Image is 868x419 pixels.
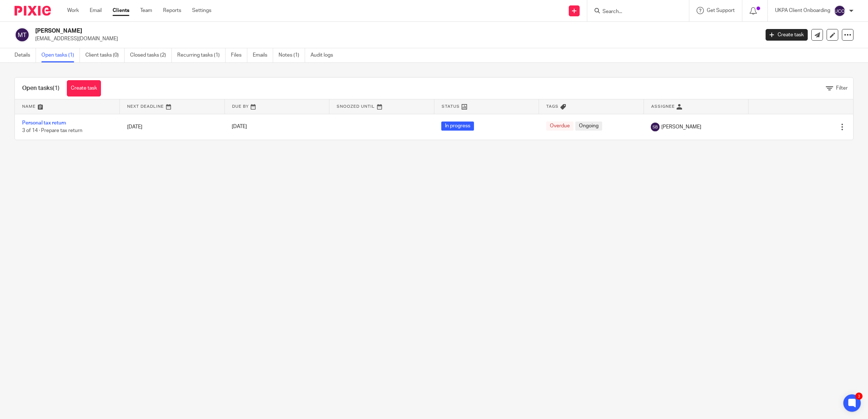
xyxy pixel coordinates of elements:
img: svg%3E [834,5,845,17]
a: Notes (1) [279,48,305,62]
span: (1) [53,85,60,91]
a: Reports [163,7,181,14]
img: svg%3E [15,27,30,42]
td: [DATE] [120,114,225,140]
a: Open tasks (1) [41,48,80,62]
h2: [PERSON_NAME] [35,27,611,35]
a: Personal tax return [22,120,66,126]
a: Client tasks (0) [85,48,125,62]
a: Email [90,7,102,14]
h1: Open tasks [22,85,60,92]
a: Create task [67,80,101,96]
span: [PERSON_NAME] [661,123,701,131]
input: Search [602,9,667,15]
a: Emails [253,48,273,62]
p: [EMAIL_ADDRESS][DOMAIN_NAME] [35,35,755,42]
span: Overdue [546,122,573,131]
img: svg%3E [651,123,660,131]
span: In progress [441,122,474,131]
span: [DATE] [232,124,247,130]
a: Clients [113,7,129,14]
span: Ongoing [575,122,602,131]
a: Create task [766,29,808,41]
span: Status [442,104,460,108]
span: Snoozed Until [337,104,375,108]
a: Details [15,48,36,62]
a: Work [67,7,79,14]
p: UKPA Client Onboarding [775,7,830,14]
span: Filter [836,86,848,91]
img: Pixie [15,6,51,16]
span: Tags [546,104,559,108]
span: Get Support [707,8,735,13]
a: Audit logs [311,48,338,62]
a: Team [140,7,152,14]
a: Closed tasks (2) [130,48,172,62]
a: Recurring tasks (1) [177,48,226,62]
a: Settings [192,7,211,14]
div: 3 [855,393,863,400]
a: Files [231,48,247,62]
span: 3 of 14 · Prepare tax return [22,128,82,133]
